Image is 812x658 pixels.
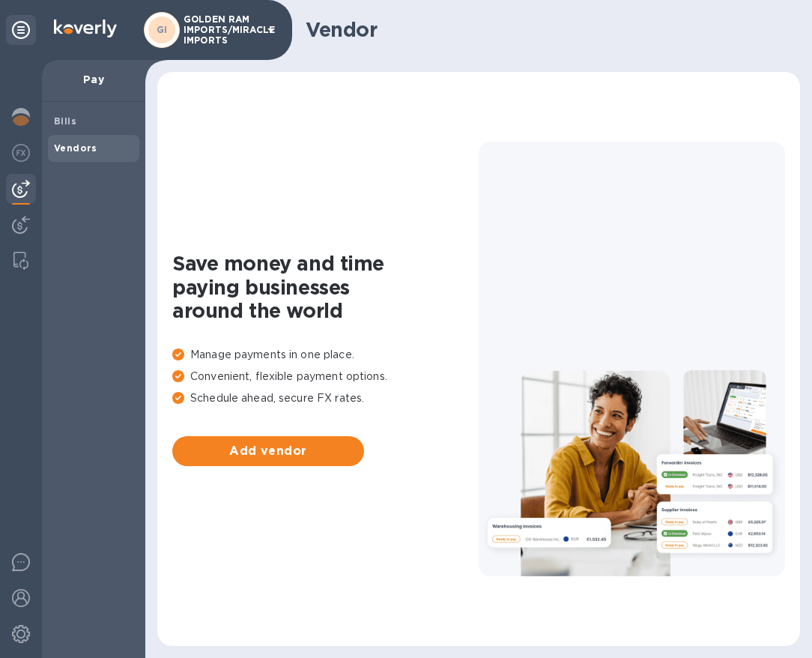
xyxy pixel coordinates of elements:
img: Logo [54,19,117,37]
b: Bills [54,115,76,127]
h1: Save money and time paying businesses around the world [172,252,479,323]
b: Vendors [54,142,97,154]
p: GOLDEN RAM IMPORTS/MIRACLE IMPORTS [184,14,258,46]
p: Schedule ahead, secure FX rates. [172,390,479,406]
b: GI [157,24,168,35]
h1: Vendor [306,18,788,42]
div: Unpin categories [6,15,36,45]
img: Foreign exchange [12,144,30,162]
p: Manage payments in one place. [172,347,479,363]
button: Add vendor [172,436,364,466]
p: Pay [54,72,133,87]
span: Add vendor [184,442,352,460]
p: Convenient, flexible payment options. [172,369,479,384]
